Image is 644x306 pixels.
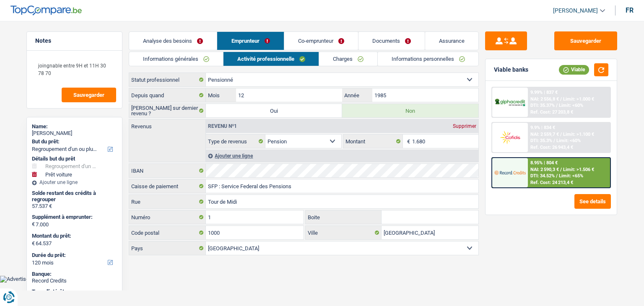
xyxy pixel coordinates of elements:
div: Banque: [32,271,117,277]
label: Ville [306,226,382,239]
span: / [553,138,555,143]
span: Limit: >1.506 € [563,167,594,172]
label: Mois [206,88,236,102]
label: [PERSON_NAME] sur dernier revenu ? [129,104,206,117]
div: 8.95% | 804 € [530,160,558,166]
img: Cofidis [494,130,525,145]
div: 9.99% | 837 € [530,90,558,95]
label: Depuis quand [129,88,206,102]
div: Solde restant des crédits à regrouper [32,190,117,203]
span: € [32,240,35,247]
div: Ajouter une ligne [32,179,117,185]
span: Limit: <65% [559,173,583,179]
div: 9.9% | 834 € [530,125,555,130]
div: fr [626,6,634,14]
span: NAI: 2 559,7 € [530,132,559,137]
a: Informations générales [129,52,223,66]
div: Détails but du prêt [32,156,117,162]
div: Ref. Cost: 26 943,4 € [530,145,573,150]
label: Rue [129,195,206,208]
div: Supprimer [451,124,478,129]
a: Documents [358,32,425,50]
span: € [32,221,35,228]
div: Taux d'intérêt: [32,288,117,295]
input: AAAA [372,88,478,102]
span: / [556,103,558,108]
div: Viable banks [494,66,528,73]
div: Record Credits [32,277,117,284]
span: NAI: 2 556,8 € [530,96,559,102]
span: / [560,96,562,102]
span: / [556,173,558,179]
a: Co-emprunteur [284,32,358,50]
span: Limit: >1.100 € [563,132,594,137]
label: Montant du prêt: [32,233,115,239]
label: Type de revenus [206,135,265,148]
label: Caisse de paiement [129,179,206,193]
span: Limit: <60% [556,138,581,143]
a: Emprunteur [217,32,283,50]
label: Non [342,104,478,117]
label: Montant [343,135,403,148]
button: See details [574,194,611,209]
span: NAI: 2 590,3 € [530,167,559,172]
label: Numéro [129,210,206,224]
label: But du prêt: [32,138,115,145]
div: Ref. Cost: 27 203,8 € [530,109,573,115]
span: DTI: 35.3% [530,138,552,143]
button: Sauvegarder [62,88,116,102]
span: / [560,132,562,137]
label: Année [342,88,372,102]
label: Boite [306,210,382,224]
a: Assurance [425,32,478,50]
div: [PERSON_NAME] [32,130,117,137]
div: Ref. Cost: 24 213,4 € [530,180,573,185]
img: TopCompare Logo [10,5,82,16]
h5: Notes [35,37,114,44]
input: MM [236,88,342,102]
img: AlphaCredit [494,98,525,107]
span: [PERSON_NAME] [553,7,598,14]
a: Charges [319,52,377,66]
span: DTI: 35.37% [530,103,555,108]
label: Code postal [129,226,206,239]
label: Oui [206,104,342,117]
span: Limit: <60% [559,103,583,108]
div: 57.537 € [32,203,117,210]
span: Limit: >1.000 € [563,96,594,102]
label: Revenus [129,119,205,129]
a: Activité professionnelle [223,52,319,66]
button: Sauvegarder [554,31,617,50]
label: IBAN [129,164,206,177]
span: / [560,167,562,172]
div: Revenu nº1 [206,124,239,129]
div: Viable [559,65,589,74]
img: Record Credits [494,165,525,180]
label: Durée du prêt: [32,252,115,259]
label: Supplément à emprunter: [32,214,115,220]
span: DTI: 34.52% [530,173,555,179]
span: € [403,135,412,148]
label: Statut professionnel [129,73,206,86]
a: [PERSON_NAME] [546,4,605,18]
a: Informations personnelles [378,52,479,66]
span: Sauvegarder [73,92,104,98]
a: Analyse des besoins [129,32,217,50]
div: Name: [32,123,117,130]
div: Ajouter une ligne [206,150,478,162]
label: Pays [129,241,206,255]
